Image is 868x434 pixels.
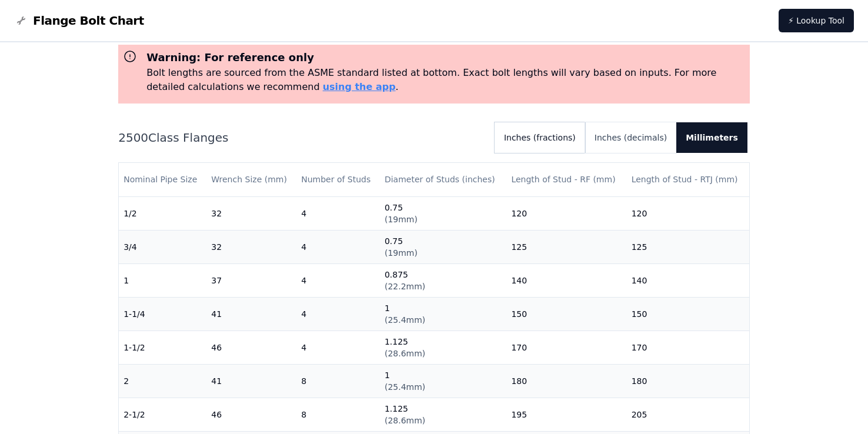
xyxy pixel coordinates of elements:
[380,297,506,330] td: 1
[119,196,206,230] td: 1/2
[14,12,144,29] a: Flange Bolt Chart LogoFlange Bolt Chart
[296,263,380,297] td: 4
[118,129,485,146] h2: 2500 Class Flanges
[296,364,380,398] td: 8
[380,364,506,398] td: 1
[296,330,380,364] td: 4
[296,230,380,263] td: 4
[380,163,506,196] th: Diameter of Studs (inches)
[323,81,396,92] a: using the app
[627,364,749,398] td: 180
[506,398,626,431] td: 195
[119,163,206,196] th: Nominal Pipe Size
[506,163,626,196] th: Length of Stud - RF (mm)
[146,49,745,66] h3: Warning: For reference only
[585,122,676,153] button: Inches (decimals)
[380,398,506,431] td: 1.125
[119,398,206,431] td: 2-1/2
[206,330,296,364] td: 46
[385,315,425,325] span: ( 25.4mm )
[296,297,380,330] td: 4
[206,364,296,398] td: 41
[385,215,418,224] span: ( 19mm )
[506,230,626,263] td: 125
[385,282,425,291] span: ( 22.2mm )
[146,66,745,94] p: Bolt lengths are sourced from the ASME standard listed at bottom. Exact bolt lengths will vary ba...
[119,330,206,364] td: 1-1/2
[506,330,626,364] td: 170
[506,196,626,230] td: 120
[119,263,206,297] td: 1
[206,163,296,196] th: Wrench Size (mm)
[627,330,749,364] td: 170
[385,382,425,392] span: ( 25.4mm )
[14,14,28,28] img: Flange Bolt Chart Logo
[206,230,296,263] td: 32
[206,263,296,297] td: 37
[627,230,749,263] td: 125
[627,196,749,230] td: 120
[380,330,506,364] td: 1.125
[380,263,506,297] td: 0.875
[506,263,626,297] td: 140
[119,297,206,330] td: 1-1/4
[119,230,206,263] td: 3/4
[627,297,749,330] td: 150
[676,122,747,153] button: Millimeters
[385,248,418,258] span: ( 19mm )
[296,398,380,431] td: 8
[506,297,626,330] td: 150
[385,416,425,425] span: ( 28.6mm )
[380,196,506,230] td: 0.75
[206,196,296,230] td: 32
[206,297,296,330] td: 41
[627,263,749,297] td: 140
[296,196,380,230] td: 4
[385,349,425,358] span: ( 28.6mm )
[33,12,144,29] span: Flange Bolt Chart
[206,398,296,431] td: 46
[627,163,749,196] th: Length of Stud - RTJ (mm)
[779,9,854,32] a: ⚡ Lookup Tool
[506,364,626,398] td: 180
[119,364,206,398] td: 2
[627,398,749,431] td: 205
[380,230,506,263] td: 0.75
[296,163,380,196] th: Number of Studs
[495,122,585,153] button: Inches (fractions)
